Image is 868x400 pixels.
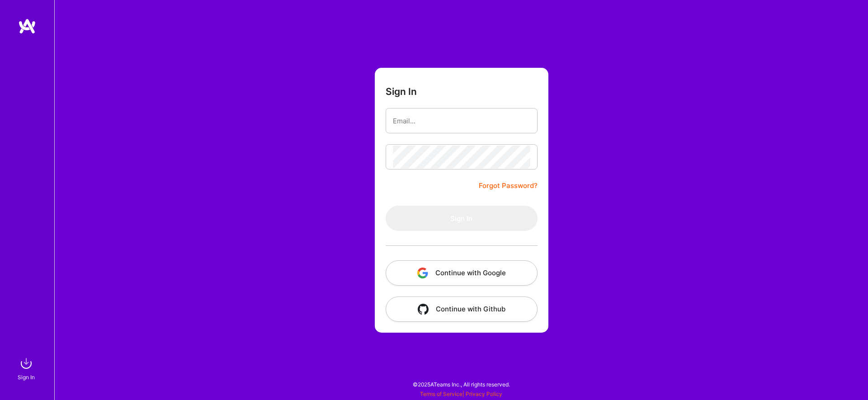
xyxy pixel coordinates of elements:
div: Sign In [18,372,35,382]
img: icon [417,268,428,278]
img: sign in [17,354,35,372]
button: Sign In [386,206,538,231]
a: sign inSign In [19,354,35,382]
img: logo [18,18,36,34]
a: Terms of Service [420,391,462,397]
button: Continue with Google [386,260,538,286]
span: | [420,391,502,397]
a: Forgot Password? [479,180,538,191]
a: Privacy Policy [466,391,502,397]
input: Email... [393,109,530,132]
button: Continue with Github [386,296,538,322]
div: © 2025 ATeams Inc., All rights reserved. [54,373,868,395]
img: icon [418,304,429,315]
h3: Sign In [386,86,417,97]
